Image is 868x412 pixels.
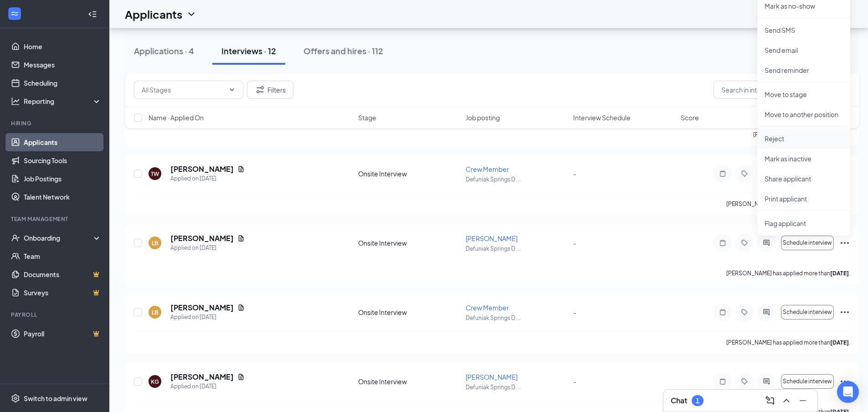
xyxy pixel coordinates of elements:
[152,239,158,247] div: LB
[763,393,777,408] button: ComposeMessage
[170,313,245,322] div: Applied on [DATE]
[186,9,197,20] svg: ChevronDown
[134,45,194,57] div: Applications · 4
[24,37,102,56] a: Home
[761,239,772,247] svg: ActiveChat
[142,85,225,95] input: All Stages
[170,174,245,183] div: Applied on [DATE]
[783,240,832,246] span: Schedule interview
[781,236,834,250] button: Schedule interview
[24,151,102,170] a: Sourcing Tools
[466,383,568,391] p: Defuniak Springs D ...
[717,309,728,316] svg: Note
[839,307,850,318] svg: Ellipses
[726,200,850,208] p: [PERSON_NAME] has applied more than .
[739,239,750,247] svg: Tag
[739,378,750,385] svg: Tag
[573,239,576,247] span: -
[717,239,728,247] svg: Note
[726,269,850,277] p: [PERSON_NAME] has applied more than .
[358,238,460,247] div: Onsite Interview
[11,97,20,106] svg: Analysis
[573,377,576,386] span: -
[781,395,792,406] svg: ChevronUp
[170,382,245,391] div: Applied on [DATE]
[783,309,832,315] span: Schedule interview
[24,394,87,403] div: Switch to admin view
[24,247,102,265] a: Team
[781,305,834,319] button: Schedule interview
[765,395,776,406] svg: ComposeMessage
[24,283,102,302] a: SurveysCrown
[797,395,808,406] svg: Minimize
[358,377,460,386] div: Onsite Interview
[839,237,850,248] svg: Ellipses
[24,170,102,188] a: Job Postings
[24,265,102,283] a: DocumentsCrown
[24,74,102,92] a: Scheduling
[781,374,834,389] button: Schedule interview
[761,309,772,316] svg: ActiveChat
[739,170,750,177] svg: Tag
[24,188,102,206] a: Talent Network
[11,394,20,403] svg: Settings
[24,233,94,242] div: Onboarding
[11,311,100,319] div: Payroll
[88,10,97,19] svg: Collapse
[170,243,245,252] div: Applied on [DATE]
[839,376,850,387] svg: Ellipses
[237,304,245,311] svg: Document
[24,56,102,74] a: Messages
[696,397,699,405] div: 1
[830,270,849,277] b: [DATE]
[228,86,236,93] svg: ChevronDown
[303,45,383,57] div: Offers and hires · 112
[761,378,772,385] svg: ActiveChat
[717,378,728,385] svg: Note
[466,234,518,242] span: [PERSON_NAME]
[671,396,687,406] h3: Chat
[170,372,234,382] h5: [PERSON_NAME]
[221,45,276,57] div: Interviews · 12
[796,393,810,408] button: Minimize
[358,169,460,178] div: Onsite Interview
[466,373,518,381] span: [PERSON_NAME]
[714,81,850,99] input: Search in interviews
[466,245,568,252] p: Defuniak Springs D ...
[237,235,245,242] svg: Document
[11,119,100,127] div: Hiring
[11,215,100,223] div: Team Management
[152,309,158,316] div: LB
[170,303,234,313] h5: [PERSON_NAME]
[237,373,245,381] svg: Document
[358,113,376,122] span: Stage
[151,170,159,178] div: TW
[466,175,568,183] p: Defuniak Springs D ...
[779,393,794,408] button: ChevronUp
[11,233,20,242] svg: UserCheck
[170,233,234,243] h5: [PERSON_NAME]
[247,81,293,99] button: Filter Filters
[24,324,102,343] a: PayrollCrown
[24,133,102,151] a: Applicants
[717,170,728,177] svg: Note
[837,381,859,403] div: Open Intercom Messenger
[10,9,19,18] svg: WorkstreamLogo
[573,170,576,178] span: -
[681,113,699,122] span: Score
[358,308,460,317] div: Onsite Interview
[466,165,509,173] span: Crew Member
[255,84,266,95] svg: Filter
[573,113,631,122] span: Interview Schedule
[125,6,182,22] h1: Applicants
[783,378,832,385] span: Schedule interview
[726,339,850,346] p: [PERSON_NAME] has applied more than .
[739,309,750,316] svg: Tag
[151,378,159,386] div: KG
[466,304,509,312] span: Crew Member
[24,97,102,106] div: Reporting
[237,165,245,173] svg: Document
[466,314,568,322] p: Defuniak Springs D ...
[170,164,234,174] h5: [PERSON_NAME]
[573,308,576,316] span: -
